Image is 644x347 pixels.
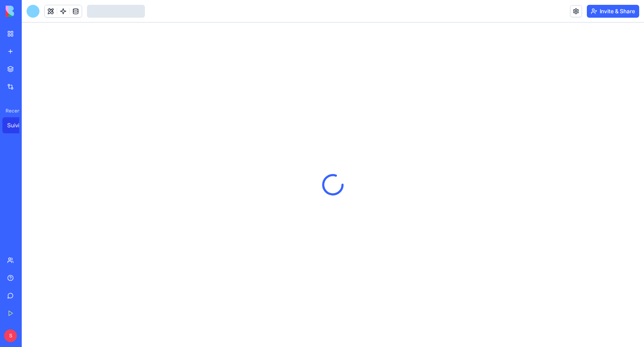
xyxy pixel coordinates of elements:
button: Invite & Share [587,5,639,18]
span: S [4,329,17,342]
div: Suivi Interventions Artisans [7,121,30,129]
a: Suivi Interventions Artisans [2,117,35,133]
span: Recent [2,108,19,114]
img: logo [6,6,56,17]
